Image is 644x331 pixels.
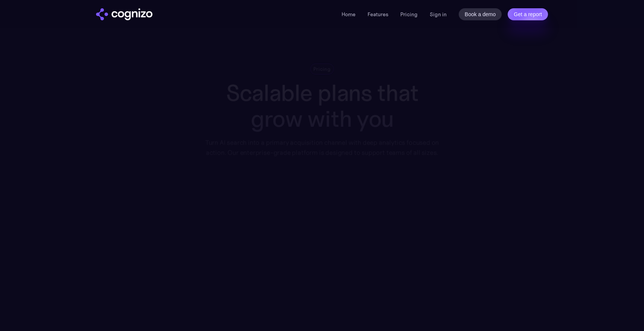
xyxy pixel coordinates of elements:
[342,11,356,18] a: Home
[200,138,444,158] div: Turn AI search into a primary acquisition channel with deep analytics focused on action. Our ente...
[508,8,548,20] a: Get a report
[430,10,447,19] a: Sign in
[313,65,331,73] div: Pricing
[400,11,418,18] a: Pricing
[200,80,444,132] h1: Scalable plans that grow with you
[459,8,502,20] a: Book a demo
[96,8,153,20] a: home
[368,11,388,18] a: Features
[96,8,153,20] img: cognizo logo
